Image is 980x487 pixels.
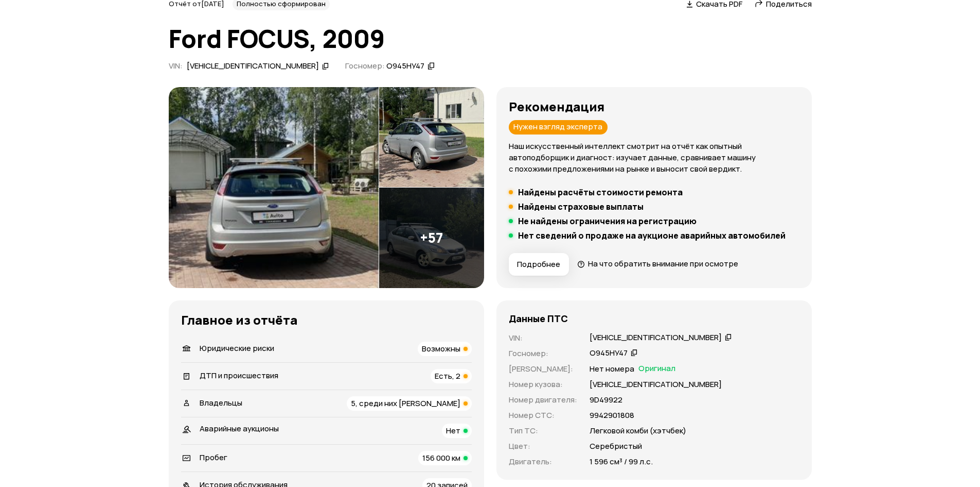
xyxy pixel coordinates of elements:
[590,410,634,421] p: 9942901808
[509,410,577,421] p: Номер СТС :
[187,61,319,72] div: [VEHICLE_IDENTIFICATION_NUMBER]
[518,216,697,226] h5: Не найдены ограничения на регистрацию
[509,441,577,452] p: Цвет :
[518,187,683,197] h5: Найдены расчёты стоимости ремонта
[588,258,738,269] span: На что обратить внимание при осмотре
[590,379,722,390] p: [VEHICLE_IDENTIFICATION_NUMBER]
[509,253,569,276] button: Подробнее
[590,394,622,406] p: 9D49922
[509,348,577,359] p: Госномер :
[577,258,739,269] a: На что обратить внимание при осмотре
[518,201,644,212] h5: Найдены страховые выплаты
[386,61,424,72] div: О945НУ47
[200,343,274,354] span: Юридические риски
[638,363,675,375] span: Оригинал
[509,456,577,467] p: Двигатель :
[181,313,472,327] h3: Главное из отчёта
[446,425,460,436] span: Нет
[590,363,634,375] p: Нет номера
[435,371,460,381] span: Есть, 2
[509,141,799,175] p: Наш искусственный интеллект смотрит на отчёт как опытный автоподборщик и диагност: изучает данные...
[200,370,278,381] span: ДТП и происшествия
[509,332,577,344] p: VIN :
[517,259,560,270] span: Подробнее
[509,379,577,390] p: Номер кузова :
[590,348,628,359] div: О945НУ47
[509,363,577,375] p: [PERSON_NAME] :
[509,425,577,436] p: Тип ТС :
[169,25,812,53] h1: Ford FOCUS, 2009
[351,398,460,409] span: 5, среди них [PERSON_NAME]
[509,99,799,114] h3: Рекомендация
[509,313,568,324] h4: Данные ПТС
[169,60,183,71] span: VIN :
[518,230,786,241] h5: Нет сведений о продаже на аукционе аварийных автомобилей
[200,423,279,434] span: Аварийные аукционы
[590,332,722,343] div: [VEHICLE_IDENTIFICATION_NUMBER]
[590,456,653,467] p: 1 596 см³ / 99 л.с.
[422,343,460,354] span: Возможны
[422,452,460,463] span: 156 000 км
[590,425,686,436] p: Легковой комби (хэтчбек)
[200,452,227,463] span: Пробег
[200,397,242,408] span: Владельцы
[590,441,642,452] p: Серебристый
[509,120,608,135] div: Нужен взгляд эксперта
[345,60,385,71] span: Госномер:
[509,394,577,406] p: Номер двигателя :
